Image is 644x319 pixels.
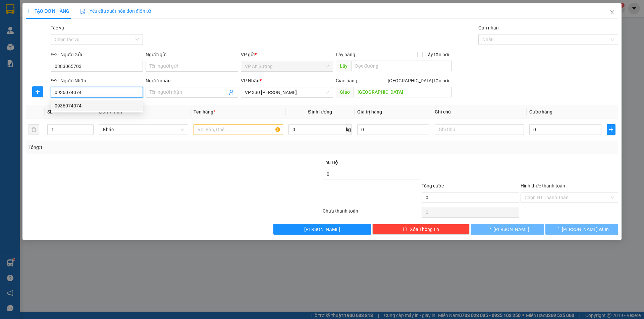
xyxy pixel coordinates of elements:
[241,78,260,83] span: VP Nhận
[47,109,53,114] span: SL
[57,22,111,31] div: 0348796633
[57,35,67,42] span: DĐ:
[607,124,615,135] button: plus
[245,87,329,97] span: VP 330 Lê Duẫn
[51,25,64,30] label: Tác vụ
[562,226,609,233] span: [PERSON_NAME] và In
[423,51,452,58] span: Lấy tận nơi
[357,124,429,135] input: 0
[432,105,527,118] th: Ghi chú
[194,109,215,114] span: Tên hàng
[402,227,407,232] span: delete
[57,31,90,55] span: PHÒ TRÁCH
[529,109,552,114] span: Cước hàng
[6,6,53,22] div: VP An Sương
[435,124,524,135] input: Ghi Chú
[57,6,111,22] div: VP 330 [PERSON_NAME]
[229,90,234,95] span: user-add
[323,160,338,165] span: Thu Hộ
[146,51,238,58] div: Người gửi
[29,144,249,151] div: Tổng: 1
[336,52,355,57] span: Lấy hàng
[554,227,562,231] span: loading
[308,109,332,114] span: Định lượng
[29,124,39,135] button: delete
[385,77,452,84] span: [GEOGRAPHIC_DATA] tận nơi
[336,78,357,83] span: Giao hàng
[51,77,143,84] div: SĐT Người Nhận
[6,22,53,31] div: 0978368764
[354,87,452,97] input: Dọc đường
[245,61,329,71] span: VP An Sương
[471,224,544,235] button: [PERSON_NAME]
[351,61,452,71] input: Dọc đường
[372,224,470,235] button: deleteXóa Thông tin
[478,25,499,30] label: Gán nhãn
[545,224,618,235] button: [PERSON_NAME] và In
[336,61,351,71] span: Lấy
[26,9,31,13] span: plus
[410,226,439,233] span: Xóa Thông tin
[33,89,43,94] span: plus
[304,226,340,233] span: [PERSON_NAME]
[6,6,16,13] span: Gửi:
[422,183,444,188] span: Tổng cước
[80,9,86,14] img: icon
[51,100,143,111] div: 0936074074
[80,8,151,14] span: Yêu cầu xuất hóa đơn điện tử
[357,109,382,114] span: Giá trị hàng
[336,87,354,97] span: Giao
[322,207,421,219] div: Chưa thanh toán
[241,51,333,58] div: VP gửi
[486,227,493,231] span: loading
[146,77,238,84] div: Người nhận
[32,86,43,97] button: plus
[57,6,73,13] span: Nhận:
[609,10,615,15] span: close
[55,102,139,109] div: 0936074074
[51,51,143,58] div: SĐT Người Gửi
[273,224,371,235] button: [PERSON_NAME]
[194,124,283,135] input: VD: Bàn, Ghế
[603,3,622,22] button: Close
[607,127,615,132] span: plus
[493,226,529,233] span: [PERSON_NAME]
[521,183,565,188] label: Hình thức thanh toán
[26,8,69,14] span: TẠO ĐƠN HÀNG
[103,125,184,135] span: Khác
[345,124,352,135] span: kg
